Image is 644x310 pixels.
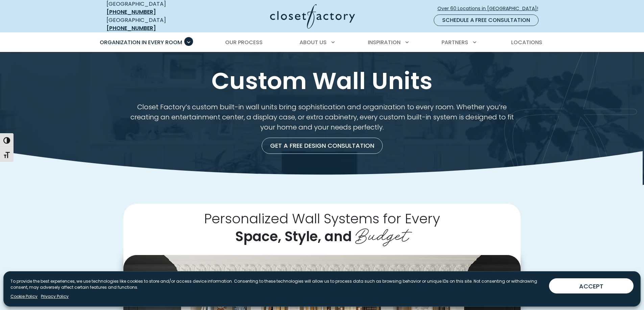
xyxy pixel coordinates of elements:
span: Space, Style, and [235,227,352,246]
a: Over 60 Locations in [GEOGRAPHIC_DATA]! [437,3,544,15]
span: Over 60 Locations in [GEOGRAPHIC_DATA]! [437,5,544,12]
span: Budget [355,220,409,247]
nav: Primary Menu [95,33,549,52]
p: Closet Factory’s custom built-in wall units bring sophistication and organization to every room. ... [123,102,521,132]
h1: Custom Wall Units [105,68,539,94]
span: About Us [300,38,327,46]
a: Get a Free Design Consultation [262,138,383,154]
a: Cookie Policy [10,293,38,300]
span: Locations [511,38,542,46]
span: Personalized Wall Systems for Every [204,209,440,228]
p: To provide the best experiences, we use technologies like cookies to store and/or access device i... [10,278,544,290]
span: Inspiration [368,38,401,46]
button: ACCEPT [549,278,634,293]
span: Our Process [225,38,263,46]
a: [PHONE_NUMBER] [106,24,156,32]
img: Closet Factory Logo [270,4,355,29]
a: Schedule a Free Consultation [434,15,539,26]
span: Partners [442,38,468,46]
div: [GEOGRAPHIC_DATA] [106,16,205,32]
a: [PHONE_NUMBER] [106,8,156,16]
a: Privacy Policy [41,293,69,300]
span: Organization in Every Room [100,38,182,46]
